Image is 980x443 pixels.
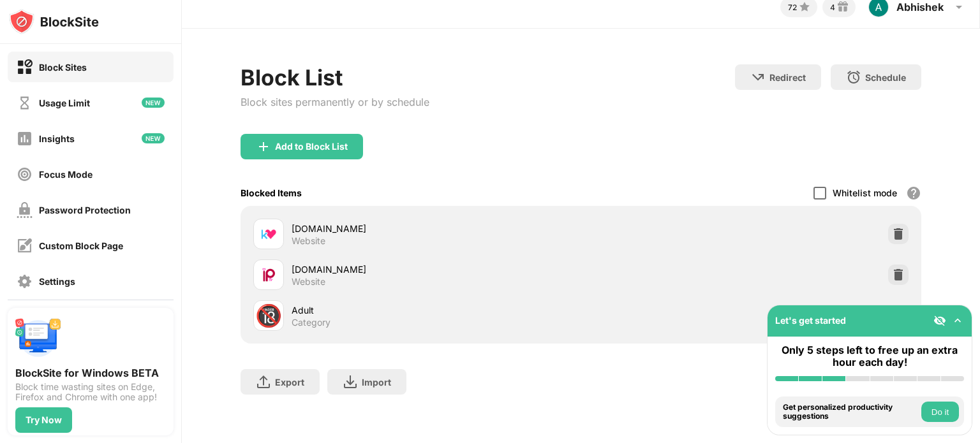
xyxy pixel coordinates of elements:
div: Block time wasting sites on Edge, Firefox and Chrome with one app! [15,382,166,402]
div: Usage Limit [39,98,90,108]
img: new-icon.svg [142,133,165,143]
div: Insights [39,133,75,144]
div: Add to Block List [275,142,348,152]
div: Block Sites [39,62,87,73]
div: Password Protection [39,205,131,215]
img: settings-off.svg [17,273,33,289]
img: push-desktop.svg [15,316,61,361]
img: eye-not-visible.svg [933,314,946,327]
div: Try Now [26,415,62,425]
div: Block sites permanently or by schedule [241,96,429,108]
div: Settings [39,276,75,287]
div: BlockSite for Windows BETA [15,367,166,379]
div: Category [292,317,330,328]
img: favicons [261,267,276,282]
div: [DOMAIN_NAME] [292,222,581,235]
div: Abhishek [896,1,944,13]
img: favicons [261,226,276,242]
div: 4 [830,3,835,12]
img: logo-blocksite.svg [9,9,99,34]
div: Website [292,235,325,247]
div: Adult [292,303,581,317]
div: Schedule [865,72,906,83]
img: omni-setup-toggle.svg [951,314,964,327]
div: Redirect [769,72,806,83]
img: insights-off.svg [17,131,33,147]
div: Block List [241,64,429,91]
div: Blocked Items [241,187,302,198]
div: [DOMAIN_NAME] [292,263,581,276]
img: new-icon.svg [142,98,165,108]
div: Export [275,377,304,388]
div: Focus Mode [39,169,93,180]
div: Get personalized productivity suggestions [783,403,918,421]
img: focus-off.svg [17,166,33,182]
div: Let's get started [775,315,846,326]
img: customize-block-page-off.svg [17,238,33,254]
img: block-on.svg [17,59,33,75]
img: password-protection-off.svg [17,202,33,218]
div: Import [362,377,391,388]
img: time-usage-off.svg [17,95,33,111]
div: Only 5 steps left to free up an extra hour each day! [775,344,964,368]
div: Custom Block Page [39,240,123,251]
div: Whitelist mode [833,187,897,198]
button: Do it [921,402,959,422]
div: Website [292,276,325,287]
div: 🔞 [255,303,282,329]
div: 72 [788,3,797,12]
